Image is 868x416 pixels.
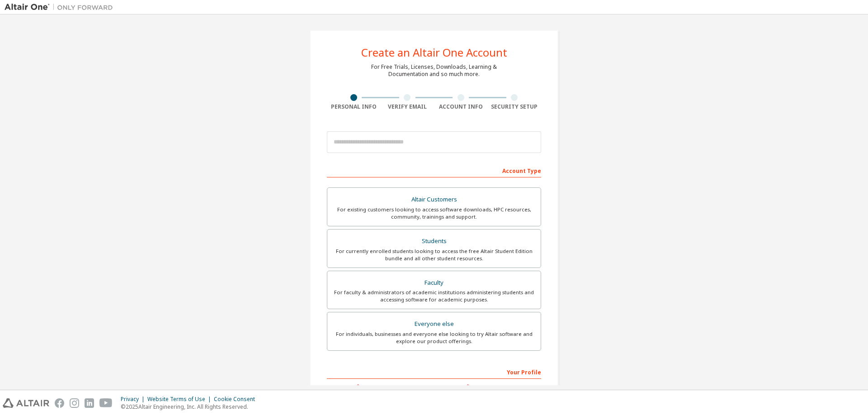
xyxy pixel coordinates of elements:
div: For faculty & administrators of academic institutions administering students and accessing softwa... [333,289,535,303]
div: For existing customers looking to access software downloads, HPC resources, community, trainings ... [333,206,535,220]
div: For Free Trials, Licenses, Downloads, Learning & Documentation and so much more. [371,63,497,78]
div: Verify Email [381,103,434,110]
div: For individuals, businesses and everyone else looking to try Altair software and explore our prod... [333,330,535,345]
div: Students [333,235,535,248]
div: Cookie Consent [214,396,260,403]
img: instagram.svg [70,398,79,408]
div: Personal Info [327,103,381,110]
div: Everyone else [333,318,535,330]
div: Create an Altair One Account [361,47,507,58]
p: © 2025 Altair Engineering, Inc. All Rights Reserved. [121,403,260,411]
div: Website Terms of Use [147,396,214,403]
div: For currently enrolled students looking to access the free Altair Student Edition bundle and all ... [333,248,535,262]
img: altair_logo.svg [3,398,49,408]
div: Altair Customers [333,193,535,206]
img: facebook.svg [55,398,64,408]
label: Last Name [437,383,541,391]
div: Privacy [121,396,147,403]
div: Account Info [434,103,488,110]
label: First Name [327,383,431,391]
div: Faculty [333,277,535,289]
img: linkedin.svg [85,398,94,408]
img: youtube.svg [99,398,113,408]
div: Your Profile [327,364,541,379]
div: Security Setup [488,103,542,110]
div: Account Type [327,163,541,177]
img: Altair One [5,3,118,12]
